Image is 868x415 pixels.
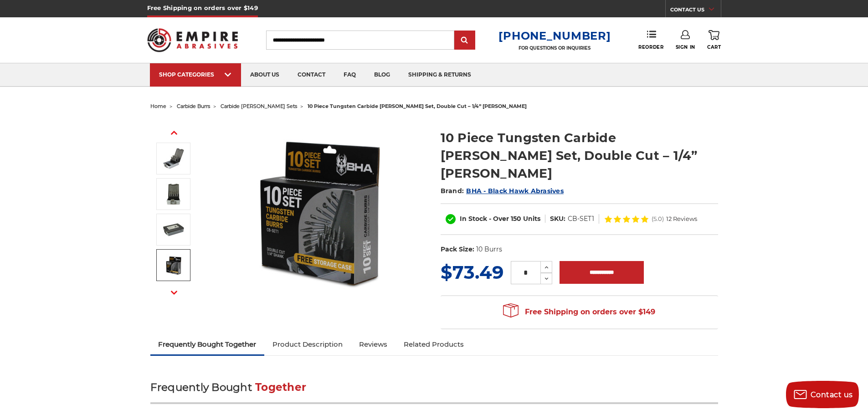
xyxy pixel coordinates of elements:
span: Sign In [676,44,695,50]
div: SHOP CATEGORIES [159,71,232,78]
img: burs for metal grinding pack [162,218,185,241]
img: 10 piece tungsten carbide double cut burr kit [162,147,185,170]
span: 10 piece tungsten carbide [PERSON_NAME] set, double cut – 1/4” [PERSON_NAME] [308,103,527,109]
a: blog [365,63,399,87]
img: BHA Carbide Burr 10 Piece Set, Double Cut with 1/4" Shanks [228,119,411,302]
span: 150 [511,215,521,223]
span: - Over [489,215,509,223]
span: Units [523,215,540,223]
span: Frequently Bought [150,381,252,394]
span: 12 Reviews [666,216,697,222]
span: $73.49 [441,261,503,283]
span: Free Shipping on orders over $149 [503,303,655,321]
a: Product Description [264,334,351,354]
img: Empire Abrasives [147,22,238,58]
h1: 10 Piece Tungsten Carbide [PERSON_NAME] Set, Double Cut – 1/4” [PERSON_NAME] [441,129,718,182]
button: Contact us [786,381,859,408]
a: CONTACT US [670,5,721,17]
span: In Stock [460,215,487,223]
a: shipping & returns [399,63,480,87]
img: Black Hawk Abrasives 10 Piece Double Cut Carbide Burr Set [162,254,185,277]
span: (5.0) [652,216,664,222]
button: Previous [163,123,185,143]
span: Brand: [441,187,464,195]
a: Related Products [395,334,472,354]
a: Cart [707,30,721,50]
dt: Pack Size: [441,245,474,254]
p: FOR QUESTIONS OR INQUIRIES [498,45,611,51]
a: faq [334,63,365,87]
button: Next [163,283,185,302]
a: Frequently Bought Together [150,334,265,354]
img: carbide bit pack [162,183,185,205]
dt: SKU: [550,214,565,224]
dd: CB-SET1 [568,214,594,224]
a: contact [288,63,334,87]
a: BHA - Black Hawk Abrasives [466,187,564,195]
input: Submit [456,31,474,50]
a: carbide burrs [177,103,210,109]
span: Together [255,381,306,394]
a: home [150,103,166,109]
dd: 10 Burrs [476,245,502,254]
a: about us [241,63,288,87]
a: Reviews [351,334,395,354]
a: carbide [PERSON_NAME] sets [221,103,297,109]
span: Contact us [811,390,853,399]
span: Reorder [638,44,663,50]
a: Reorder [638,30,663,50]
span: Cart [707,44,721,50]
a: [PHONE_NUMBER] [498,29,611,42]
